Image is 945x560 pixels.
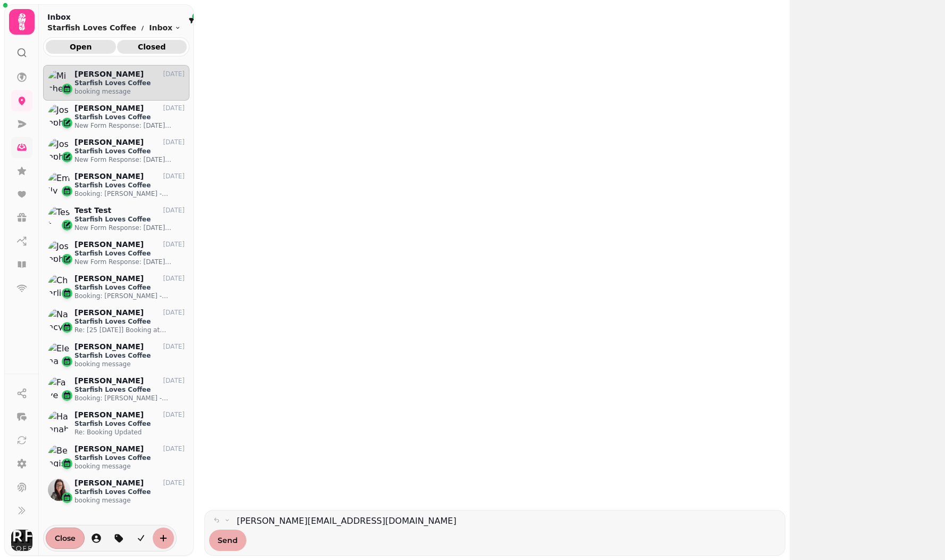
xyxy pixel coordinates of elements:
[108,528,129,549] button: tag-thread
[74,79,185,87] p: Starfish Loves Coffee
[153,528,174,549] button: create-convo
[163,172,185,180] p: [DATE]
[126,43,179,51] span: Closed
[163,70,185,78] p: [DATE]
[74,121,185,130] p: New Form Response: [DATE] Questionnaire
[74,488,185,496] p: Starfish Loves Coffee
[237,515,457,528] a: [PERSON_NAME][EMAIL_ADDRESS][DOMAIN_NAME]
[163,376,185,385] p: [DATE]
[74,87,185,96] p: booking message
[74,292,185,300] p: Booking: [PERSON_NAME] - [DATE] 12:30 PM
[43,65,189,542] div: grid
[218,537,238,544] span: Send
[74,155,185,164] p: New Form Response: [DATE] Questionnaire
[74,394,185,402] p: Booking: [PERSON_NAME] - [DATE] 6:30 PM
[74,360,185,368] p: booking message
[163,104,185,112] p: [DATE]
[163,138,185,146] p: [DATE]
[48,444,70,467] img: Bengisu Sengul
[74,215,185,224] p: Starfish Loves Coffee
[74,454,185,462] p: Starfish Loves Coffee
[163,479,185,487] p: [DATE]
[48,172,70,194] img: Emily O'Meara
[48,104,70,126] img: Joseph Rennie
[74,147,185,155] p: Starfish Loves Coffee
[209,530,246,551] button: Send
[48,240,70,262] img: Joseph Rennie
[74,419,185,428] p: Starfish Loves Coffee
[48,410,70,433] img: Hannah Jethwa
[185,14,198,27] button: filter
[47,22,181,33] nav: breadcrumb
[48,376,70,399] img: Faye Latimer
[74,462,185,471] p: booking message
[74,172,144,181] p: [PERSON_NAME]
[74,351,185,360] p: Starfish Loves Coffee
[46,528,85,549] button: Close
[163,410,185,419] p: [DATE]
[163,444,185,453] p: [DATE]
[74,190,185,198] p: Booking: [PERSON_NAME] - [DATE] 7:30 PM
[74,326,185,334] p: Re: [25 [DATE]] Booking at Starfish Loves Coffee for 2 people
[74,410,144,419] p: [PERSON_NAME]
[48,138,70,160] img: Joseph Rennie
[163,206,185,215] p: [DATE]
[130,528,152,549] button: is-read
[74,113,185,121] p: Starfish Loves Coffee
[74,249,185,258] p: Starfish Loves Coffee
[74,274,144,283] p: [PERSON_NAME]
[163,308,185,317] p: [DATE]
[117,40,187,54] button: Closed
[74,258,185,266] p: New Form Response: [DATE] Questionnaire
[47,22,136,33] p: Starfish Loves Coffee
[46,40,116,54] button: Open
[9,530,35,551] button: User avatar
[74,104,144,113] p: [PERSON_NAME]
[74,342,144,351] p: [PERSON_NAME]
[74,496,185,505] p: booking message
[74,444,144,454] p: [PERSON_NAME]
[163,240,185,249] p: [DATE]
[74,479,144,488] p: [PERSON_NAME]
[74,138,144,147] p: [PERSON_NAME]
[55,534,76,542] span: Close
[47,12,181,22] h2: Inbox
[48,70,70,92] img: Michele Charles
[74,317,185,326] p: Starfish Loves Coffee
[54,43,107,51] span: Open
[48,206,70,228] img: Test Test
[74,376,144,385] p: [PERSON_NAME]
[74,385,185,394] p: Starfish Loves Coffee
[48,342,70,365] img: Elena Yiapanis
[48,479,70,501] img: Melody Schwartz
[74,181,185,190] p: Starfish Loves Coffee
[48,274,70,297] img: Charli Robson
[149,22,181,33] button: Inbox
[11,530,32,551] img: User avatar
[74,308,144,317] p: [PERSON_NAME]
[74,240,144,249] p: [PERSON_NAME]
[74,70,144,79] p: [PERSON_NAME]
[74,224,185,232] p: New Form Response: [DATE] Questionnaire
[74,428,185,437] p: Re: Booking Updated
[74,206,111,215] p: Test Test
[48,308,70,331] img: Nancy Kelehar
[74,283,185,292] p: Starfish Loves Coffee
[163,274,185,283] p: [DATE]
[163,342,185,351] p: [DATE]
